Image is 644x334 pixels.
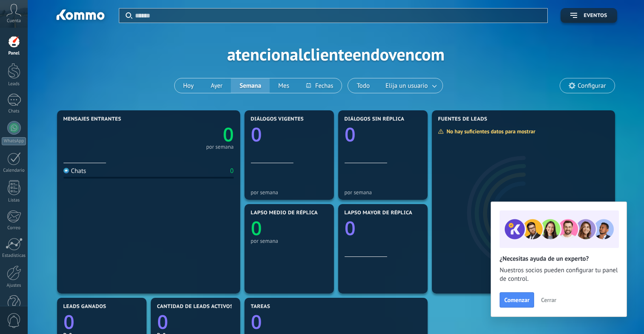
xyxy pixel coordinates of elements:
[561,8,617,23] button: Eventos
[2,168,26,173] div: Calendario
[438,128,541,135] div: No hay suficientes datos para mostrar
[438,116,488,122] span: Fuentes de leads
[2,225,26,231] div: Correo
[584,13,607,19] span: Eventos
[500,255,618,263] h2: ¿Necesitas ayuda de un experto?
[345,116,405,122] span: Diálogos sin réplica
[2,253,26,259] div: Estadísticas
[251,121,262,147] text: 0
[251,238,328,244] div: por semana
[251,304,270,310] span: Tareas
[149,121,234,147] a: 0
[63,167,86,175] div: Chats
[63,116,121,122] span: Mensajes entrantes
[537,294,560,306] button: Cerrar
[578,82,606,89] span: Configurar
[348,78,378,93] button: Todo
[157,304,233,310] span: Cantidad de leads activos
[251,189,328,196] div: por semana
[2,81,26,87] div: Leads
[270,78,298,93] button: Mes
[345,189,421,196] div: por semana
[63,304,106,310] span: Leads ganados
[345,215,356,241] text: 0
[2,109,26,114] div: Chats
[2,283,26,288] div: Ajustes
[384,80,429,92] span: Elija un usuario
[500,292,534,308] button: Comenzar
[541,297,556,303] span: Cerrar
[2,198,26,203] div: Listas
[175,78,202,93] button: Hoy
[7,18,21,24] span: Cuenta
[504,297,529,303] span: Comenzar
[251,210,318,216] span: Lapso medio de réplica
[2,51,26,56] div: Panel
[2,137,26,145] div: WhatsApp
[378,78,443,93] button: Elija un usuario
[206,145,234,149] div: por semana
[251,116,304,122] span: Diálogos vigentes
[345,210,412,216] span: Lapso mayor de réplica
[63,168,69,173] img: Chats
[223,121,234,147] text: 0
[202,78,231,93] button: Ayer
[251,215,262,241] text: 0
[230,167,233,175] div: 0
[345,121,356,147] text: 0
[500,266,618,283] span: Nuestros socios pueden configurar tu panel de control.
[231,78,270,93] button: Semana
